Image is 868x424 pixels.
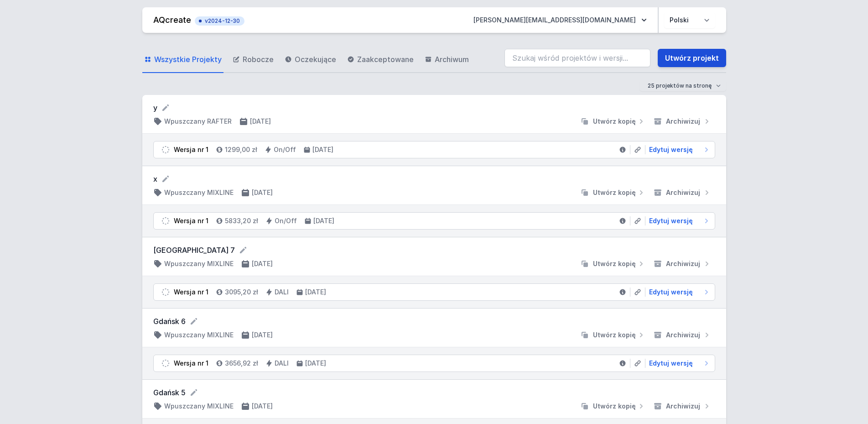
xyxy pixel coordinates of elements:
form: x [153,173,715,184]
span: Archiwizuj [666,117,700,126]
h4: Wpuszczany MIXLINE [164,188,234,197]
a: Edytuj wersję [645,359,711,368]
span: Edytuj wersję [649,288,693,297]
span: Utwórz kopię [593,402,636,411]
a: Edytuj wersję [645,145,711,154]
a: Edytuj wersję [645,216,711,225]
span: Oczekujące [295,54,336,65]
span: Archiwum [435,54,469,65]
button: Utwórz kopię [577,330,650,340]
img: draft.svg [161,359,170,368]
button: Utwórz kopię [577,259,650,268]
img: draft.svg [161,288,170,297]
h4: DALI [275,359,289,368]
h4: [DATE] [252,402,273,411]
button: Archiwizuj [650,402,715,411]
button: [PERSON_NAME][EMAIL_ADDRESS][DOMAIN_NAME] [466,12,654,28]
button: Utwórz kopię [577,188,650,197]
span: Archiwizuj [666,259,700,268]
span: Utwórz kopię [593,259,636,268]
span: Archiwizuj [666,330,700,340]
h4: Wpuszczany MIXLINE [164,330,234,340]
span: Edytuj wersję [649,145,693,154]
div: Wersja nr 1 [174,288,208,297]
span: Utwórz kopię [593,117,636,126]
span: Utwórz kopię [593,188,636,197]
button: Archiwizuj [650,330,715,340]
h4: DALI [275,288,289,297]
span: Archiwizuj [666,188,700,197]
div: Wersja nr 1 [174,145,208,154]
span: Robocze [243,54,274,65]
h4: [DATE] [252,188,273,197]
form: Gdańsk 6 [153,316,715,327]
span: Utwórz kopię [593,330,636,340]
form: Gdańsk 5 [153,387,715,398]
input: Szukaj wśród projektów i wersji... [504,49,650,67]
span: Archiwizuj [666,402,700,411]
form: y [153,102,715,113]
span: Edytuj wersję [649,359,693,368]
form: [GEOGRAPHIC_DATA] 7 [153,245,715,256]
a: Oczekujące [283,47,338,73]
button: Archiwizuj [650,188,715,197]
h4: Wpuszczany MIXLINE [164,402,234,411]
img: draft.svg [161,145,170,154]
h4: [DATE] [305,288,326,297]
h4: [DATE] [313,216,334,225]
h4: [DATE] [312,145,333,154]
button: Archiwizuj [650,117,715,126]
button: v2024-12-30 [195,15,244,26]
span: v2024-12-30 [199,17,240,25]
h4: Wpuszczany MIXLINE [164,259,234,268]
a: Archiwum [423,47,471,73]
h4: [DATE] [252,259,273,268]
h4: [DATE] [250,117,271,126]
button: Utwórz kopię [577,117,650,126]
a: AQcreate [153,15,191,25]
button: Edytuj nazwę projektu [189,388,198,397]
h4: On/Off [275,216,297,225]
h4: 3656,92 zł [225,359,258,368]
a: Wszystkie Projekty [142,47,223,73]
a: Edytuj wersję [645,288,711,297]
img: draft.svg [161,216,170,225]
h4: 3095,20 zł [225,288,258,297]
h4: On/Off [274,145,296,154]
div: Wersja nr 1 [174,359,208,368]
button: Edytuj nazwę projektu [161,174,170,183]
span: Edytuj wersję [649,216,693,225]
select: Wybierz język [664,12,715,28]
span: Zaakceptowane [357,54,414,65]
button: Utwórz kopię [577,402,650,411]
h4: Wpuszczany RAFTER [164,117,232,126]
a: Robocze [231,47,275,73]
h4: 1299,00 zł [225,145,257,154]
button: Edytuj nazwę projektu [161,103,170,112]
span: Wszystkie Projekty [154,54,222,65]
div: Wersja nr 1 [174,216,208,225]
a: Utwórz projekt [658,49,726,67]
h4: [DATE] [252,330,273,340]
h4: [DATE] [305,359,326,368]
a: Zaakceptowane [345,47,416,73]
button: Edytuj nazwę projektu [189,317,198,326]
h4: 5833,20 zł [225,216,258,225]
button: Edytuj nazwę projektu [239,246,248,255]
button: Archiwizuj [650,259,715,268]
